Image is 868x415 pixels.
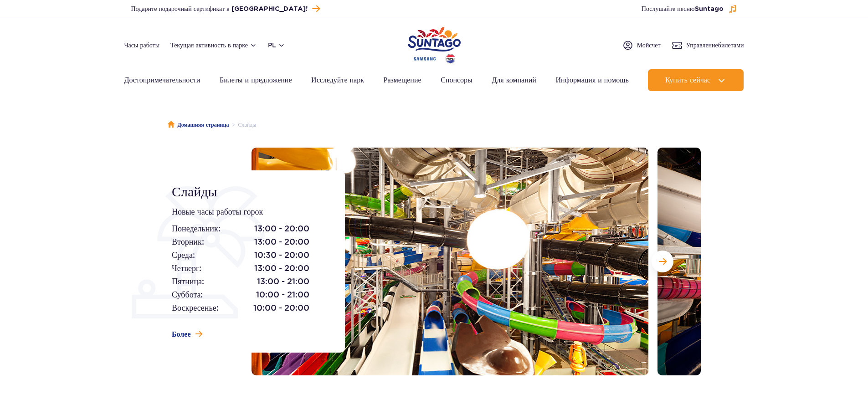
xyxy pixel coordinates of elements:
[672,40,744,51] a: Управлениебилетами
[642,6,695,12] font: Послушайте песню
[648,69,744,91] button: Купить сейчас
[268,41,276,49] font: pl
[254,250,309,260] font: 10:30 - 20:00
[408,23,461,65] a: Парк Польши
[170,41,248,49] font: Текущая активность в парке
[311,69,364,91] a: Исследуйте парк
[384,76,421,84] font: Размещение
[254,263,309,273] font: 13:00 - 20:00
[695,6,724,12] font: Suntago
[124,41,160,49] font: Часы работы
[172,303,219,313] font: Воскресенье:
[384,69,421,91] a: Размещение
[253,303,309,313] font: 10:00 - 20:00
[441,76,473,84] font: Спонсоры
[642,5,737,14] button: Послушайте песнюSuntago
[637,41,649,49] font: Мой
[492,76,536,84] font: Для компаний
[686,41,718,49] font: Управление
[441,69,473,91] a: Спонсоры
[172,290,203,299] font: Суббота:
[311,76,364,84] font: Исследуйте парк
[652,251,673,272] button: Следующий слайд
[168,120,229,129] a: Домашняя страница
[124,41,160,50] a: Часы работы
[622,40,661,51] a: Мойсчет
[131,6,308,12] font: Подарите подарочный сертификат в [GEOGRAPHIC_DATA]!
[268,41,285,50] button: pl
[492,69,536,91] a: Для компаний
[131,3,320,15] a: Подарите подарочный сертификат в [GEOGRAPHIC_DATA]!
[555,69,628,91] a: Информация и помощь
[172,208,263,216] font: Новые часы работы горок
[124,76,200,84] font: Достопримечательности
[649,41,660,49] font: счет
[238,121,256,128] font: Слайды
[718,41,744,49] font: билетами
[220,69,292,91] a: Билеты и предложение
[172,184,217,200] font: Слайды
[124,69,200,91] a: Достопримечательности
[170,41,257,49] button: Текущая активность в парке
[172,330,191,338] font: Более
[254,224,309,233] font: 13:00 - 20:00
[172,250,195,260] font: Среда:
[254,237,309,246] font: 13:00 - 20:00
[555,76,628,84] font: Информация и помощь
[220,76,292,84] font: Билеты и предложение
[172,224,221,233] font: Понедельник:
[172,263,201,273] font: Четверг:
[256,290,309,299] font: 10:00 - 21:00
[178,121,229,128] font: Домашняя страница
[172,329,202,339] a: Более
[172,237,204,246] font: Вторник:
[172,277,204,286] font: Пятница:
[257,277,309,286] font: 13:00 - 21:00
